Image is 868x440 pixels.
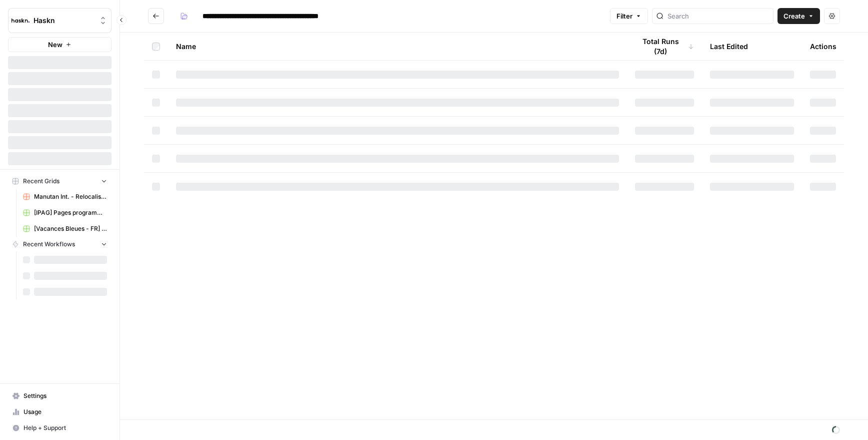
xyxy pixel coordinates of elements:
button: New [8,37,111,52]
span: Recent Grids [23,177,59,186]
span: Haskn [33,16,94,26]
span: New [48,40,62,50]
a: Usage [8,404,111,420]
span: Recent Workflows [23,240,75,249]
div: Total Runs (7d) [635,33,694,60]
a: [IPAG] Pages programmes Grid [18,205,111,221]
span: Manutan Int. - Relocalisation kit SEO Grid [34,192,107,201]
span: Create [783,11,805,21]
button: Recent Grids [8,174,111,189]
span: [Vacances Bleues - FR] Pages refonte sites hôtels - [GEOGRAPHIC_DATA] Grid [34,224,107,233]
div: Name [176,33,619,60]
div: Actions [810,33,836,60]
input: Search [667,11,769,21]
div: Last Edited [710,33,748,60]
button: Filter [610,8,648,24]
span: Usage [23,407,107,416]
span: Help + Support [23,423,107,432]
span: Filter [616,11,632,21]
button: Go back [148,8,164,24]
img: Haskn Logo [11,12,29,30]
button: Recent Workflows [8,237,111,252]
button: Help + Support [8,420,111,436]
button: Create [777,8,820,24]
a: [Vacances Bleues - FR] Pages refonte sites hôtels - [GEOGRAPHIC_DATA] Grid [18,221,111,237]
span: [IPAG] Pages programmes Grid [34,208,107,217]
a: Manutan Int. - Relocalisation kit SEO Grid [18,189,111,205]
a: Settings [8,388,111,404]
span: Settings [23,391,107,400]
button: Workspace: Haskn [8,8,111,33]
